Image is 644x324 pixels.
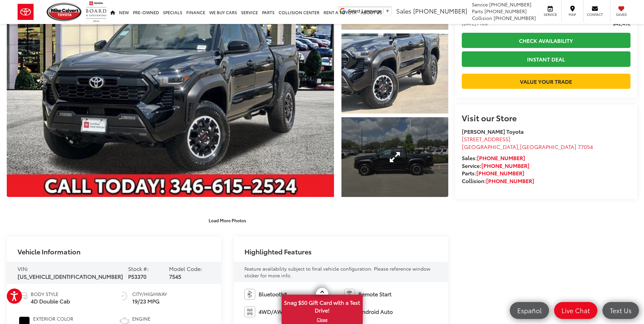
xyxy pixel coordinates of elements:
[128,265,149,272] span: Stock #:
[477,154,525,161] a: [PHONE_NUMBER]
[259,290,287,298] span: Bluetooth®
[341,117,448,197] a: Expand Photo 3
[462,127,524,135] strong: [PERSON_NAME] Toyota
[472,8,483,15] span: Parts
[476,169,524,177] a: [PHONE_NUMBER]
[132,315,162,322] span: Engine
[259,308,287,316] span: 4WD/AWD
[18,265,28,272] span: VIN:
[358,290,391,298] span: Remote Start
[494,15,536,21] span: [PHONE_NUMBER]
[341,33,448,114] a: Expand Photo 2
[128,272,146,280] span: P53370
[462,177,534,184] strong: Collision:
[169,265,202,272] span: Model Code:
[462,143,593,150] span: ,
[31,297,70,305] span: 4D Double Cab
[578,143,593,150] span: 77054
[169,272,181,280] span: 7545
[47,3,82,21] img: Mike Calvert Toyota
[462,169,524,177] strong: Parts:
[462,113,630,122] h2: Visit our Store
[587,12,603,17] span: Contact
[31,291,70,297] span: Body Style
[204,214,251,226] button: Load More Photos
[543,12,558,17] span: Service
[472,15,492,21] span: Collision
[18,248,80,255] h2: Vehicle Information
[565,12,580,17] span: Map
[462,154,525,161] strong: Sales:
[244,289,255,300] img: Bluetooth®
[602,302,639,319] a: Text Us
[489,1,531,8] span: [PHONE_NUMBER]
[472,1,488,8] span: Service
[396,6,411,15] span: Sales
[554,302,597,319] a: Live Chat
[462,143,518,150] span: [GEOGRAPHIC_DATA]
[18,272,123,280] span: [US_VEHICLE_IDENTIFICATION_NUMBER]
[462,51,630,67] a: Instant Deal
[462,135,593,150] a: [STREET_ADDRESS] [GEOGRAPHIC_DATA],[GEOGRAPHIC_DATA] 77054
[486,177,534,184] a: [PHONE_NUMBER]
[119,291,130,301] img: Fuel Economy
[33,315,73,322] span: Exterior Color
[462,135,510,143] span: [STREET_ADDRESS]
[244,248,312,255] h2: Highlighted Features
[132,291,167,297] span: City/Highway
[340,33,449,114] img: 2025 Toyota Tacoma TRD Off-Road
[132,297,167,305] span: 19/23 MPG
[514,306,545,315] span: Español
[282,295,362,316] span: Snag $50 Gift Card with a Test Drive!
[385,8,390,14] span: ▼
[462,33,630,48] a: Check Availability
[462,74,630,89] a: Value Your Trade
[558,306,593,315] span: Live Chat
[606,306,635,315] span: Text Us
[244,306,255,317] img: 4WD/AWD
[358,308,393,316] span: Android Auto
[413,6,467,15] span: [PHONE_NUMBER]
[244,265,430,279] span: Feature availability subject to final vehicle configuration. Please reference window sticker for ...
[510,302,549,319] a: Español
[520,143,576,150] span: [GEOGRAPHIC_DATA]
[481,161,529,169] a: [PHONE_NUMBER]
[614,12,629,17] span: Saved
[484,8,527,15] span: [PHONE_NUMBER]
[462,161,529,169] strong: Service:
